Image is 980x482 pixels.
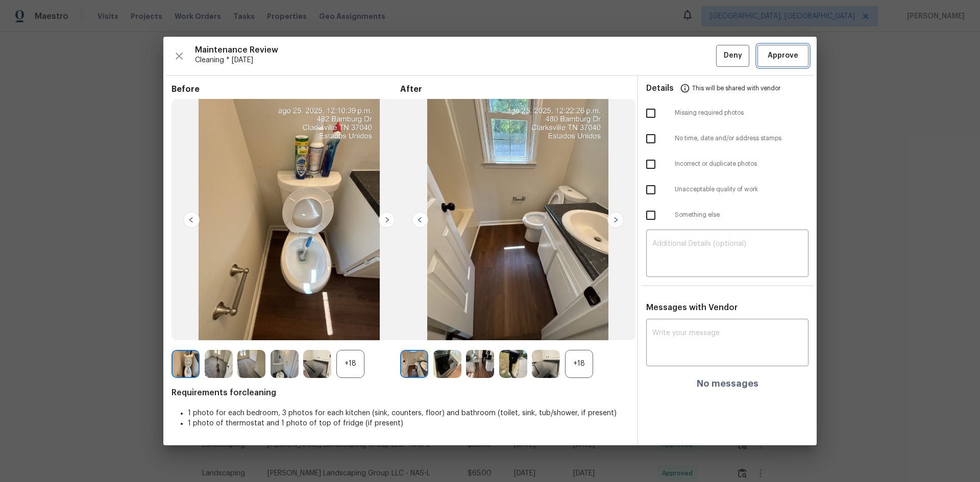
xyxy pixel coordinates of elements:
span: Cleaning * [DATE] [195,55,716,65]
div: Unacceptable quality of work [638,177,817,202]
button: Approve [757,45,808,67]
span: Missing required photos [675,109,808,117]
span: Deny [724,49,742,62]
span: Requirements for cleaning [171,388,629,398]
button: Deny [716,45,749,67]
span: This will be shared with vendor [692,76,780,100]
span: Unacceptable quality of work [675,185,808,194]
span: No time, date and/or address stamps [675,134,808,143]
span: Approve [768,49,798,62]
li: 1 photo for each bedroom, 3 photos for each kitchen (sink, counters, floor) and bathroom (toilet,... [188,408,629,418]
div: Missing required photos [638,100,817,126]
div: No time, date and/or address stamps [638,126,817,151]
img: right-chevron-button-url [379,212,395,228]
div: +18 [336,350,364,378]
span: Maintenance Review [195,45,716,55]
div: Incorrect or duplicate photos [638,151,817,177]
div: +18 [565,350,593,378]
span: Messages with Vendor [646,303,738,312]
img: left-chevron-button-url [412,212,428,228]
div: Something else [638,202,817,228]
span: Before [171,84,400,94]
span: Incorrect or duplicate photos [675,160,808,168]
span: Details [646,76,674,100]
img: right-chevron-button-url [607,212,624,228]
img: left-chevron-button-url [183,212,200,228]
h4: No messages [697,378,758,389]
li: 1 photo of thermostat and 1 photo of top of fridge (if present) [188,418,629,428]
span: Something else [675,211,808,219]
span: After [400,84,629,94]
